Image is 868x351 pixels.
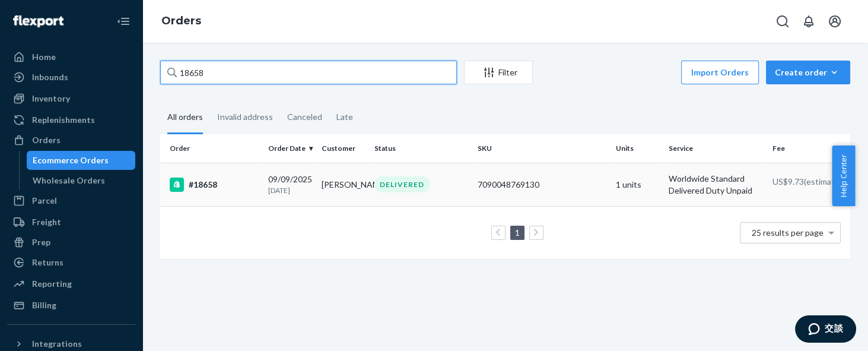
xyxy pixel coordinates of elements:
th: Status [370,134,473,163]
button: Open Search Box [771,10,794,33]
div: 09/09/2025 [268,173,311,195]
div: Customer [322,143,365,153]
a: Freight [7,213,135,232]
div: Inventory [32,93,70,105]
p: US$9.73 [772,176,841,188]
span: 25 results per page [752,227,824,238]
a: Wholesale Orders [27,171,136,190]
button: Create order [766,61,850,84]
button: Help Center [832,146,855,206]
div: All orders [167,102,203,134]
iframe: 開啟您可用於與我們的一個代理交談的 Widget [794,315,856,345]
a: Parcel [7,191,135,210]
div: Late [336,102,353,132]
span: (estimated) [803,176,846,186]
div: Inbounds [32,71,68,83]
img: Flexport logo [13,15,63,27]
div: Orders [32,134,61,146]
div: Prep [32,236,50,248]
button: Open notifications [797,10,821,33]
p: Worldwide Standard Delivered Duty Unpaid [669,173,762,197]
a: Orders [7,131,135,150]
div: Invalid address [217,102,273,132]
a: Ecommerce Orders [27,151,136,170]
th: Order Date [263,134,316,163]
th: Service [664,134,767,163]
input: Search orders [160,61,457,84]
th: Fee [767,134,850,163]
div: 7090048769130 [478,179,606,191]
button: Import Orders [681,61,759,84]
a: Page 1 is your current page [513,227,522,238]
div: Returns [32,257,63,268]
a: Returns [7,253,135,272]
div: Home [32,51,56,63]
button: Close Navigation [112,10,135,33]
a: Home [7,48,135,67]
td: [PERSON_NAME] [317,163,370,206]
a: Inventory [7,89,135,108]
div: Replenishments [32,114,95,126]
a: Reporting [7,274,135,293]
div: Create order [775,67,841,78]
div: Freight [32,216,61,228]
p: [DATE] [268,185,311,195]
a: Billing [7,296,135,315]
div: #18658 [170,178,259,192]
button: Open account menu [823,10,847,33]
div: Billing [32,299,56,311]
div: Parcel [32,195,57,207]
a: Replenishments [7,110,135,129]
th: Order [160,134,263,163]
a: Inbounds [7,68,135,87]
div: Ecommerce Orders [33,154,109,166]
div: Reporting [32,278,72,290]
td: 1 units [611,163,664,206]
div: Canceled [287,102,322,132]
button: Filter [464,61,533,84]
th: SKU [473,134,611,163]
div: Integrations [32,338,82,350]
a: Orders [161,14,201,27]
div: DELIVERED [374,176,430,192]
div: Wholesale Orders [33,175,105,186]
a: Prep [7,233,135,252]
th: Units [611,134,664,163]
ol: breadcrumbs [152,4,211,39]
div: Filter [465,67,532,78]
